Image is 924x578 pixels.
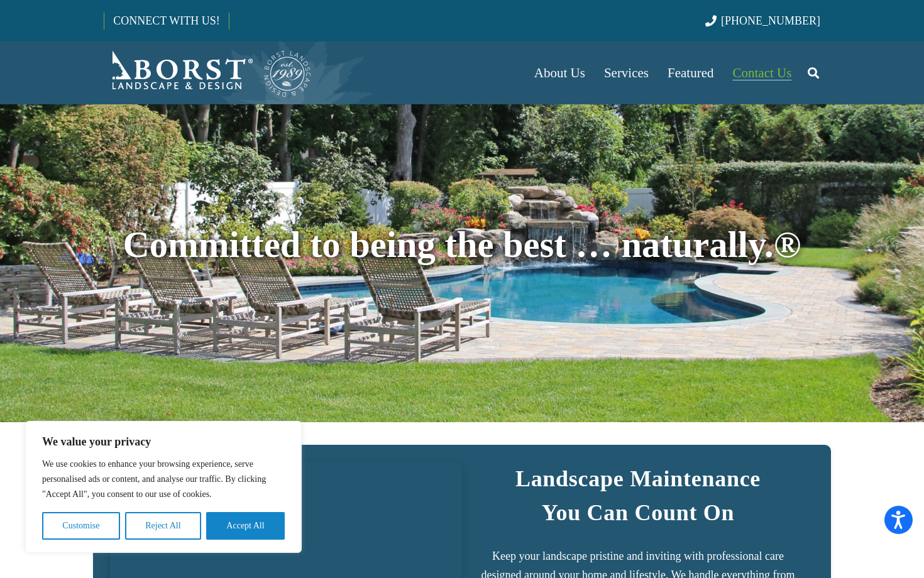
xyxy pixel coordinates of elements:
[595,41,658,104] a: Services
[801,57,826,89] a: Search
[668,65,713,80] span: Featured
[658,41,723,104] a: Featured
[42,457,285,502] p: We use cookies to enhance your browsing experience, serve personalised ads or content, and analys...
[733,65,792,80] span: Contact Us
[25,421,302,553] div: We value your privacy
[104,6,228,36] a: CONNECT WITH US!
[723,41,801,104] a: Contact Us
[125,512,201,540] button: Reject All
[542,500,735,525] strong: You Can Count On
[206,512,285,540] button: Accept All
[104,48,312,98] a: Borst-Logo
[604,65,649,80] span: Services
[721,14,820,27] span: [PHONE_NUMBER]
[123,224,801,265] span: Committed to being the best … naturally.®
[705,14,820,27] a: [PHONE_NUMBER]
[534,65,585,80] span: About Us
[515,466,761,491] strong: Landscape Maintenance
[42,512,120,540] button: Customise
[42,434,285,449] p: We value your privacy
[525,41,595,104] a: About Us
